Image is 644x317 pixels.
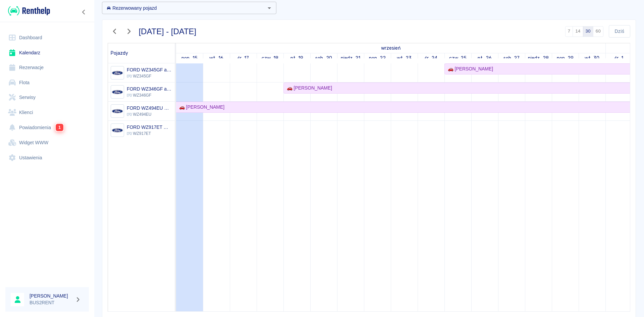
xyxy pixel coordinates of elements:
button: Otwórz [265,3,274,13]
a: Widget WWW [5,135,89,150]
button: 14 dni [573,26,583,37]
a: 27 września 2025 [502,53,522,63]
a: 16 września 2025 [208,53,225,63]
a: Ustawienia [5,150,89,165]
button: Dziś [609,25,630,38]
button: Zwiń nawigację [79,8,89,16]
a: 29 września 2025 [555,53,576,63]
a: 15 września 2025 [180,53,199,63]
a: 22 września 2025 [367,53,388,63]
a: 20 września 2025 [314,53,334,63]
p: BUS2RENT [30,299,72,306]
span: Pojazdy [111,50,128,56]
a: 1 października 2025 [613,53,625,63]
a: 17 września 2025 [236,53,251,63]
span: 1 [56,124,63,131]
a: 23 września 2025 [395,53,414,63]
img: Image [112,67,123,78]
p: WZ494EU [127,111,172,117]
a: 18 września 2025 [260,53,280,63]
a: Klienci [5,105,89,120]
a: 28 września 2025 [526,53,550,63]
a: Rezerwacje [5,60,89,75]
div: 🚗 [PERSON_NAME] [284,85,332,92]
a: 15 września 2025 [379,43,402,53]
a: Renthelp logo [5,5,50,16]
p: WZ917ET [127,130,172,137]
input: Wyszukaj i wybierz pojazdy... [104,4,263,12]
a: Flota [5,75,89,90]
div: 🚗 [PERSON_NAME] [445,65,493,72]
a: 30 września 2025 [583,53,601,63]
h3: [DATE] - [DATE] [139,27,197,36]
img: Image [112,125,123,136]
a: 25 września 2025 [447,53,469,63]
h6: FORD WZ346GF automat [127,86,172,92]
img: Image [112,106,123,117]
a: 21 września 2025 [339,53,362,63]
a: Serwisy [5,90,89,105]
h6: [PERSON_NAME] [30,293,72,299]
a: Powiadomienia1 [5,120,89,135]
a: 24 września 2025 [423,53,439,63]
button: 60 dni [593,26,603,37]
h6: FORD WZ917ET manualny [127,124,172,130]
p: WZ346GF [127,92,172,98]
h6: FORD WZ494EU manualny [127,105,172,111]
a: Kalendarz [5,45,89,60]
h6: FORD WZ345GF automat [127,66,172,73]
a: Dashboard [5,30,89,45]
button: 7 dni [565,26,573,37]
a: 26 września 2025 [476,53,493,63]
img: Renthelp logo [8,5,50,16]
p: WZ345GF [127,73,172,79]
img: Image [112,87,123,98]
div: 🚗 [PERSON_NAME] [176,104,224,111]
button: 30 dni [583,26,593,37]
a: 19 września 2025 [289,53,305,63]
